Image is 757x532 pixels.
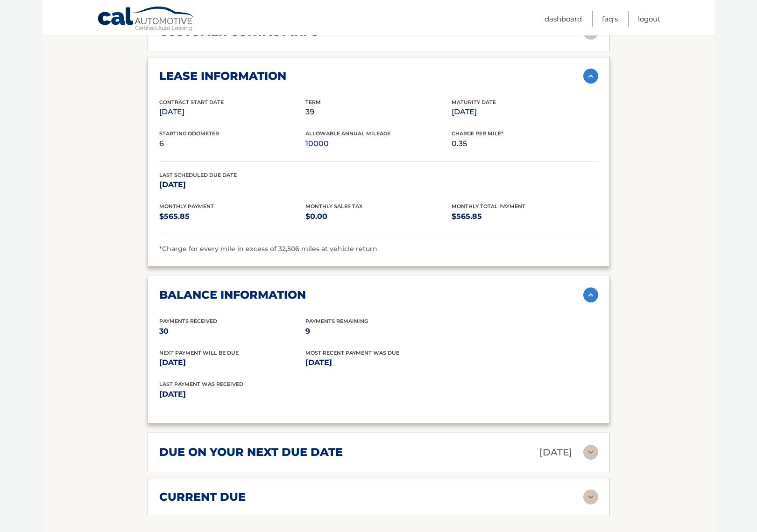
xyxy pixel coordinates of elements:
span: Allowable Annual Mileage [305,130,390,137]
span: Charge Per Mile* [452,130,503,137]
p: 0.35 [452,137,598,150]
h2: due on your next due date [159,445,343,459]
span: Last Scheduled Due Date [159,172,237,178]
p: $565.85 [452,210,598,223]
img: accordion-active.svg [583,287,598,302]
p: [DATE] [452,105,598,119]
p: [DATE] [159,356,305,369]
p: $0.00 [305,210,452,223]
p: [DATE] [305,356,452,369]
img: accordion-active.svg [583,69,598,84]
span: Monthly Payment [159,203,214,210]
a: FAQ's [602,11,618,27]
span: Starting Odometer [159,130,219,137]
span: Payments Remaining [305,318,368,324]
a: Dashboard [545,11,582,27]
span: Last Payment was received [159,381,243,387]
p: [DATE] [159,388,379,401]
a: Cal Automotive [97,6,195,33]
h2: lease information [159,69,286,83]
span: Contract Start Date [159,99,224,105]
p: 6 [159,137,305,150]
span: Next Payment will be due [159,350,239,356]
p: $565.85 [159,210,305,223]
span: *Charge for every mile in excess of 32,506 miles at vehicle return [159,245,377,253]
span: Maturity Date [452,99,496,105]
p: 9 [305,325,452,338]
p: 10000 [305,137,452,150]
p: 30 [159,325,305,338]
img: accordion-rest.svg [583,490,598,504]
h2: current due [159,490,246,504]
a: Logout [638,11,660,27]
span: Monthly Sales Tax [305,203,363,210]
span: Term [305,99,321,105]
h2: balance information [159,288,306,302]
span: Payments Received [159,318,217,324]
img: accordion-rest.svg [583,445,598,460]
p: [DATE] [539,444,572,461]
span: Most Recent Payment Was Due [305,350,399,356]
p: [DATE] [159,178,305,191]
p: 39 [305,105,452,119]
span: Monthly Total Payment [452,203,525,210]
p: [DATE] [159,105,305,119]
